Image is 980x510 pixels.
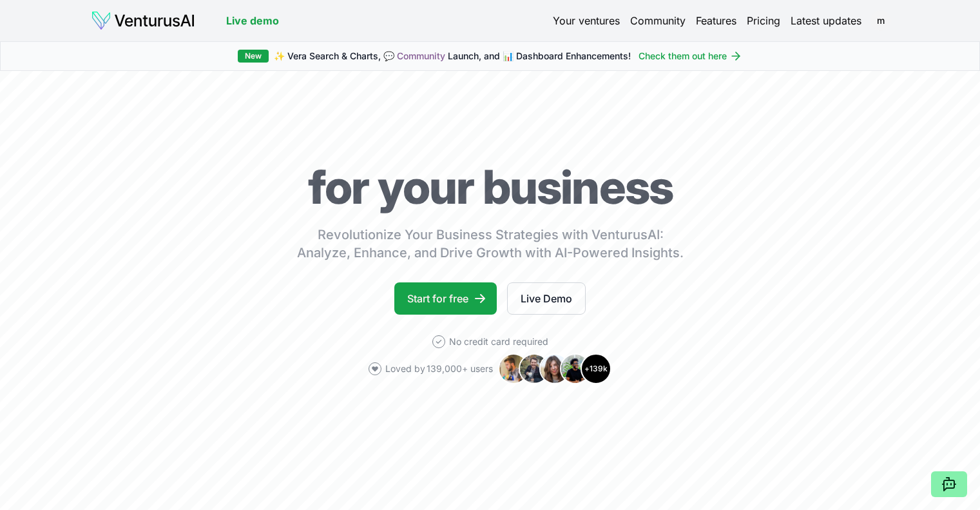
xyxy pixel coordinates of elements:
[394,282,497,315] a: Start for free
[639,50,742,63] a: Check them out here
[872,12,890,30] button: m
[507,282,586,315] a: Live Demo
[397,50,445,61] a: Community
[238,50,269,63] div: New
[696,13,736,28] a: Features
[274,50,631,63] span: ✨ Vera Search & Charts, 💬 Launch, and 📊 Dashboard Enhancements!
[91,10,195,31] img: logo
[519,353,550,384] img: Avatar 2
[226,13,279,28] a: Live demo
[791,13,861,28] a: Latest updates
[870,10,891,31] span: m
[498,353,529,384] img: Avatar 1
[630,13,686,28] a: Community
[747,13,780,28] a: Pricing
[553,13,620,28] a: Your ventures
[560,353,591,384] img: Avatar 4
[539,353,570,384] img: Avatar 3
